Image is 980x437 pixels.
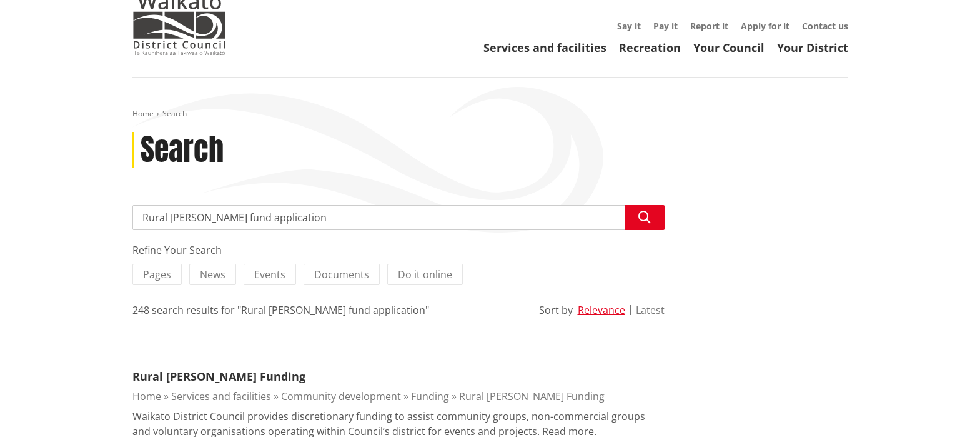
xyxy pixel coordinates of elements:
[923,384,968,429] iframe: Messenger Launcher
[653,20,678,32] a: Pay it
[281,389,401,403] a: Community development
[141,132,224,168] h1: Search
[314,268,369,281] span: Documents
[539,303,573,318] div: Sort by
[741,20,789,32] a: Apply for it
[254,268,285,281] span: Events
[132,389,161,403] a: Home
[398,268,452,281] span: Do it online
[777,40,848,55] a: Your District
[636,304,665,316] button: Latest
[617,20,641,32] a: Say it
[132,205,665,230] input: Search input
[802,20,848,32] a: Contact us
[693,40,765,55] a: Your Council
[411,389,449,403] a: Funding
[143,268,171,281] span: Pages
[132,108,154,119] a: Home
[578,304,625,316] button: Relevance
[200,268,225,281] span: News
[483,40,606,55] a: Services and facilities
[459,389,605,403] a: Rural [PERSON_NAME] Funding
[619,40,681,55] a: Recreation
[132,109,848,119] nav: breadcrumb
[171,389,271,403] a: Services and facilities
[690,20,728,32] a: Report it
[132,303,429,318] div: 248 search results for "Rural [PERSON_NAME] fund application"
[132,369,305,384] a: Rural [PERSON_NAME] Funding
[132,243,665,258] div: Refine Your Search
[162,108,187,119] span: Search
